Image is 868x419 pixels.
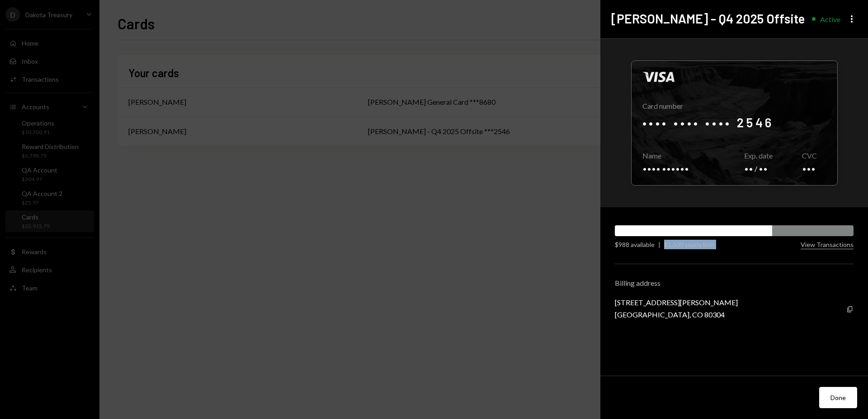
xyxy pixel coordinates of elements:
div: [STREET_ADDRESS][PERSON_NAME] [615,298,738,307]
div: Billing address [615,279,854,287]
div: Click to reveal [631,61,838,186]
div: Active [820,15,840,23]
div: $1,500 yearly limit [664,240,715,249]
h2: [PERSON_NAME] - Q4 2025 Offsite [611,10,805,28]
button: View Transactions [801,241,854,249]
div: [GEOGRAPHIC_DATA], CO 80304 [615,310,738,319]
button: Done [819,387,857,408]
div: | [658,240,660,249]
div: $988 available [615,240,655,249]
